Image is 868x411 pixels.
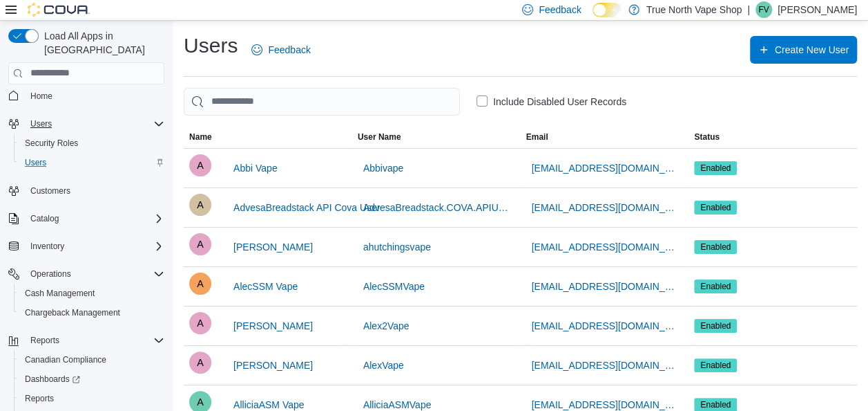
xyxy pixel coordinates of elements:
span: Cash Management [25,288,95,299]
span: Enabled [694,358,737,372]
span: Security Roles [25,138,78,149]
span: Home [30,91,52,102]
span: A [197,351,204,374]
span: Enabled [700,399,731,411]
span: Enabled [700,201,731,214]
span: AdvesaBreadstack.COVA.APIUser.TrueNorthVapeShop [363,201,510,214]
img: Cova [28,3,90,17]
div: Felix Vape [755,1,772,18]
span: User Name [358,131,401,143]
span: Enabled [694,240,737,254]
button: Users [25,116,57,132]
span: Enabled [694,201,737,214]
span: [PERSON_NAME] [233,319,313,333]
span: Chargeback Management [19,304,164,321]
a: Users [19,154,52,171]
div: AlecSSM [189,273,211,295]
button: Create New User [750,36,857,64]
a: Dashboards [14,369,170,389]
p: [PERSON_NAME] [778,1,857,18]
button: Operations [3,264,170,284]
button: Alex2Vape [358,312,415,340]
span: A [197,312,204,334]
span: Home [25,87,164,104]
span: Enabled [694,280,737,293]
button: Canadian Compliance [14,350,170,369]
span: Enabled [700,280,731,293]
span: Canadian Compliance [19,351,164,368]
span: Chargeback Management [25,307,120,318]
a: Dashboards [19,371,86,387]
span: Canadian Compliance [25,354,106,365]
span: Feedback [539,3,581,17]
span: Load All Apps in [GEOGRAPHIC_DATA] [39,29,164,57]
button: Cash Management [14,284,170,303]
button: Inventory [3,237,170,256]
span: Operations [30,268,71,280]
button: Customers [3,181,170,201]
span: AlexVape [363,358,404,372]
span: AdvesaBreadstack API Cova User [233,201,380,214]
button: [EMAIL_ADDRESS][DOMAIN_NAME] [526,233,684,261]
span: Name [189,131,212,143]
span: A [197,194,204,216]
span: Cash Management [19,285,164,302]
h1: Users [184,32,238,60]
span: Dashboards [25,374,80,385]
button: Reports [14,389,170,408]
button: [EMAIL_ADDRESS][DOMAIN_NAME] [526,351,684,379]
span: Catalog [25,210,164,227]
span: Feedback [268,43,310,57]
a: Home [25,88,58,104]
div: Alex [189,312,211,334]
button: Users [14,153,170,172]
span: A [197,273,204,295]
span: [PERSON_NAME] [233,358,313,372]
a: Chargeback Management [19,304,126,321]
span: AlecSSMVape [363,280,425,293]
button: [PERSON_NAME] [228,233,318,261]
span: Users [25,157,46,168]
button: AdvesaBreadstack.COVA.APIUser.TrueNorthVapeShop [358,194,515,221]
span: Customers [25,182,164,199]
span: AlecSSM Vape [233,280,298,293]
div: Abbi [189,154,211,176]
span: Abbivape [363,161,403,175]
span: Inventory [25,238,164,255]
button: [EMAIL_ADDRESS][DOMAIN_NAME] [526,154,684,182]
span: ahutchingsvape [363,240,431,254]
button: Reports [3,331,170,350]
span: [EMAIL_ADDRESS][DOMAIN_NAME] [532,319,678,333]
span: Enabled [700,241,731,253]
span: Dark Mode [592,17,593,18]
a: Cash Management [19,285,100,302]
button: Reports [25,332,65,349]
button: AlecSSM Vape [228,273,303,300]
label: Include Disabled User Records [476,93,626,110]
span: [EMAIL_ADDRESS][DOMAIN_NAME] [532,358,678,372]
span: Email [526,131,548,143]
span: Customers [30,185,70,197]
button: Chargeback Management [14,303,170,322]
button: [PERSON_NAME] [228,312,318,340]
span: Enabled [700,359,731,372]
div: Alex [189,233,211,255]
a: Customers [25,183,76,199]
button: Users [3,114,170,134]
span: [EMAIL_ADDRESS][DOMAIN_NAME] [532,161,678,175]
span: Dashboards [19,371,164,387]
span: Users [30,118,52,129]
span: Security Roles [19,135,164,152]
span: Users [19,154,164,171]
span: Catalog [30,213,59,224]
button: AlexVape [358,351,409,379]
input: Dark Mode [592,3,621,17]
span: Status [694,131,720,143]
p: | [747,1,750,18]
span: A [197,233,204,255]
span: [EMAIL_ADDRESS][DOMAIN_NAME] [532,240,678,254]
button: [EMAIL_ADDRESS][DOMAIN_NAME] [526,194,684,221]
span: Users [25,116,164,132]
span: Enabled [700,162,731,174]
button: Catalog [25,210,64,227]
